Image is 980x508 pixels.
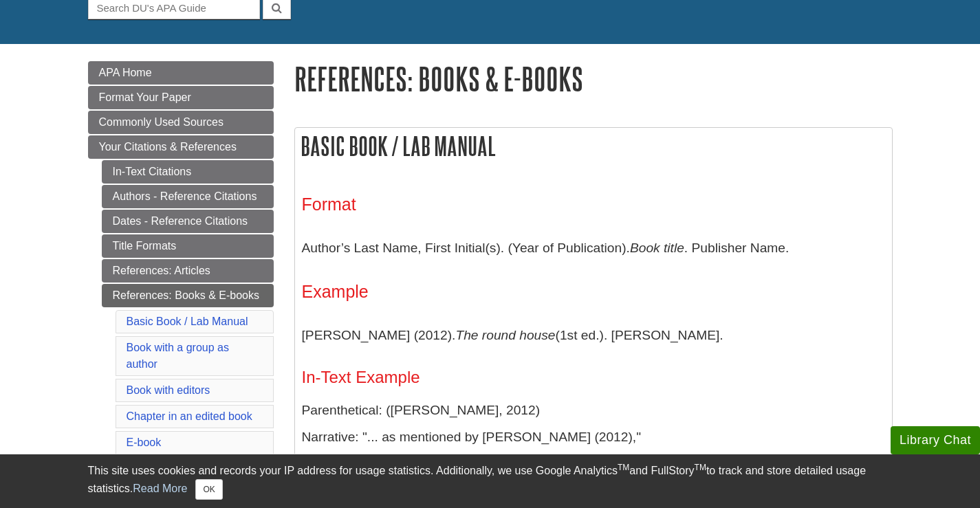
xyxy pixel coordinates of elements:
[695,463,706,472] sup: TM
[302,282,885,302] h3: Example
[102,259,274,283] a: References: Articles
[102,185,274,208] a: Authors - Reference Citations
[99,67,152,78] span: APA Home
[302,428,885,448] p: Narrative: "... as mentioned by [PERSON_NAME] (2012),"
[102,284,274,307] a: References: Books & E-books
[127,437,162,448] a: E-book
[455,328,555,342] i: The round house
[88,135,274,159] a: Your Citations & References
[618,463,629,472] sup: TM
[99,141,237,153] span: Your Citations & References
[102,210,274,233] a: Dates - Reference Citations
[294,61,893,96] h1: References: Books & E-books
[99,91,191,103] span: Format Your Paper
[99,116,224,128] span: Commonly Used Sources
[302,195,885,214] h3: Format
[302,228,885,268] p: Author’s Last Name, First Initial(s). (Year of Publication). . Publisher Name.
[88,86,274,109] a: Format Your Paper
[127,316,248,327] a: Basic Book / Lab Manual
[133,483,187,494] a: Read More
[102,160,274,184] a: In-Text Citations
[302,316,885,355] p: [PERSON_NAME] (2012). (1st ed.). [PERSON_NAME].
[88,111,274,134] a: Commonly Used Sources
[88,61,274,85] a: APA Home
[102,234,274,258] a: Title Formats
[195,479,222,500] button: Close
[630,241,684,255] i: Book title
[88,463,893,500] div: This site uses cookies and records your IP address for usage statistics. Additionally, we use Goo...
[127,384,210,396] a: Book with editors
[302,401,885,421] p: Parenthetical: ([PERSON_NAME], 2012)
[127,410,252,422] a: Chapter in an edited book
[891,426,980,454] button: Library Chat
[295,128,892,164] h2: Basic Book / Lab Manual
[302,368,885,386] h4: In-Text Example
[127,342,229,370] a: Book with a group as author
